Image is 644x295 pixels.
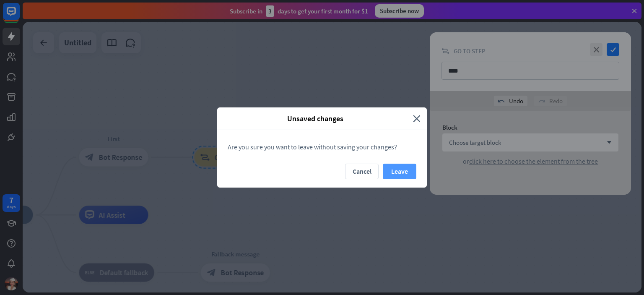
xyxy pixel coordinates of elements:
[228,143,397,151] span: Are you sure you want to leave without saving your changes?
[223,114,407,123] span: Unsaved changes
[383,164,416,179] button: Leave
[345,164,379,179] button: Cancel
[413,114,421,123] i: close
[7,3,32,29] button: Open LiveChat chat widget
